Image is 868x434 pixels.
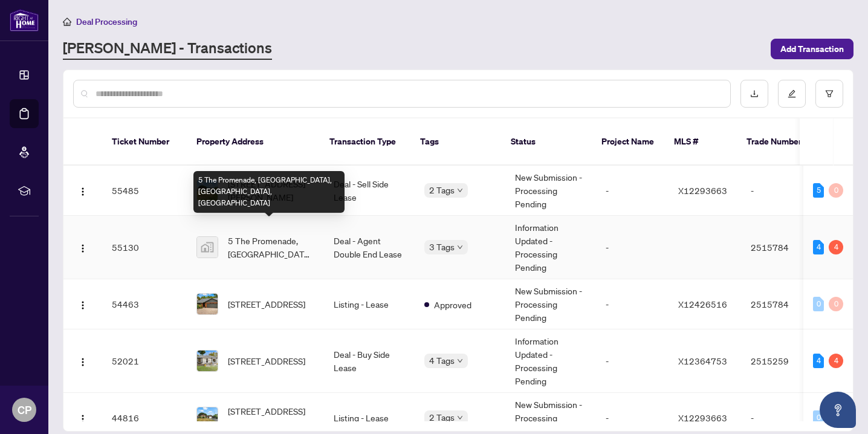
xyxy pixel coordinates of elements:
div: 4 [829,354,843,368]
div: 4 [829,240,843,254]
a: [PERSON_NAME] - Transactions [63,38,272,60]
td: 52021 [102,329,187,393]
th: Property Address [187,118,320,166]
span: down [457,358,463,364]
span: X12364753 [678,355,727,366]
span: Deal Processing [76,16,137,27]
button: edit [778,80,806,108]
th: Status [501,118,592,166]
span: 4 Tags [429,354,455,368]
span: [STREET_ADDRESS][PERSON_NAME] [228,404,314,431]
th: MLS # [664,118,737,166]
div: 0 [813,297,824,311]
span: edit [788,89,796,98]
span: CP [18,401,31,418]
span: down [457,187,463,193]
img: logo [10,9,39,31]
td: Information Updated - Processing Pending [505,329,596,393]
th: Trade Number [737,118,821,166]
td: - [596,216,669,279]
span: Add Transaction [780,39,844,59]
button: Open asap [820,392,856,428]
td: - [596,329,669,393]
td: 2515784 [741,216,826,279]
td: - [596,166,669,216]
td: 55130 [102,216,187,279]
span: [STREET_ADDRESS] [228,297,305,311]
img: thumbnail-img [197,407,218,428]
td: 54463 [102,279,187,329]
span: filter [825,89,834,98]
span: 2 Tags [429,410,455,424]
span: down [457,244,463,250]
div: 4 [813,354,824,368]
button: Logo [73,238,92,257]
div: 0 [829,297,843,311]
td: Information Updated - Processing Pending [505,216,596,279]
td: Deal - Buy Side Lease [324,329,415,393]
img: Logo [78,244,88,253]
span: 2 Tags [429,183,455,197]
span: Approved [434,298,471,311]
td: 2515784 [741,279,826,329]
div: 4 [813,240,824,254]
span: down [457,415,463,421]
th: Tags [410,118,501,166]
span: X12293663 [678,185,727,196]
button: filter [815,80,843,108]
td: Deal - Agent Double End Lease [324,216,415,279]
span: 3 Tags [429,240,455,254]
img: thumbnail-img [197,237,218,257]
div: 0 [813,410,824,425]
button: Logo [73,181,92,200]
span: 5 The Promenade, [GEOGRAPHIC_DATA], [GEOGRAPHIC_DATA], [GEOGRAPHIC_DATA] [228,234,314,261]
td: New Submission - Processing Pending [505,279,596,329]
td: New Submission - Processing Pending [505,166,596,216]
img: thumbnail-img [197,294,218,314]
img: Logo [78,187,88,196]
button: Logo [73,351,92,371]
img: thumbnail-img [197,351,218,371]
span: home [63,18,71,26]
td: Deal - Sell Side Lease [324,166,415,216]
button: download [740,80,768,108]
img: Logo [78,414,88,424]
div: 5 [813,183,824,198]
td: 2515259 [741,329,826,393]
td: 55485 [102,166,187,216]
span: [STREET_ADDRESS] [228,354,305,368]
th: Project Name [592,118,664,166]
img: Logo [78,357,88,367]
button: Logo [73,294,92,314]
td: - [741,166,826,216]
button: Logo [73,408,92,427]
span: X12426516 [678,299,727,309]
span: download [750,89,759,98]
th: Ticket Number [102,118,187,166]
th: Transaction Type [320,118,410,166]
button: Add Transaction [771,39,853,59]
div: 5 The Promenade, [GEOGRAPHIC_DATA], [GEOGRAPHIC_DATA], [GEOGRAPHIC_DATA] [193,171,345,213]
span: X12293663 [678,412,727,423]
img: Logo [78,300,88,310]
div: 0 [829,183,843,198]
td: Listing - Lease [324,279,415,329]
td: - [596,279,669,329]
